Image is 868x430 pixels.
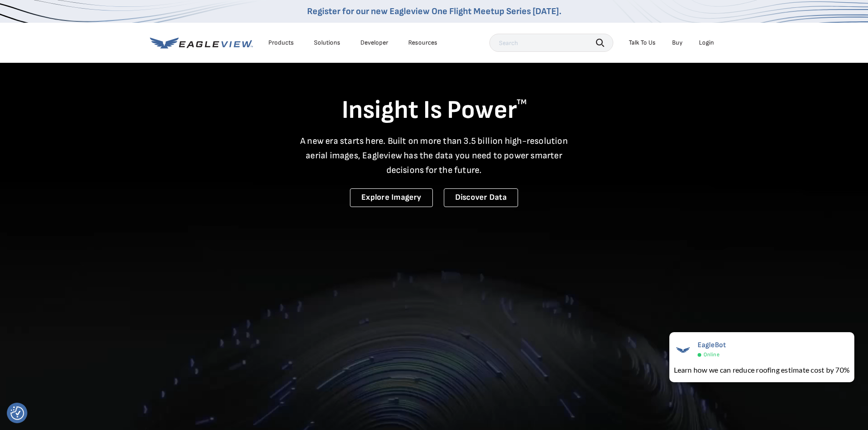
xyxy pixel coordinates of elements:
[360,39,388,47] a: Developer
[314,39,340,47] div: Solutions
[307,6,561,17] a: Register for our new Eagleview One Flight Meetup Series [DATE].
[408,39,437,47] div: Resources
[674,364,850,375] div: Learn how we can reduce roofing estimate cost by 70%
[444,188,518,207] a: Discover Data
[672,39,683,47] a: Buy
[698,341,726,349] span: EagleBot
[699,39,714,47] div: Login
[674,341,692,359] img: EagleBot
[350,188,433,207] a: Explore Imagery
[295,134,574,177] p: A new era starts here. Built on more than 3.5 billion high-resolution aerial images, Eagleview ha...
[268,39,294,47] div: Products
[629,39,656,47] div: Talk To Us
[150,95,719,126] h1: Insight Is Power
[517,98,527,106] sup: TM
[10,406,24,420] button: Consent Preferences
[704,351,719,358] span: Online
[10,406,24,420] img: Revisit consent button
[489,34,613,52] input: Search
